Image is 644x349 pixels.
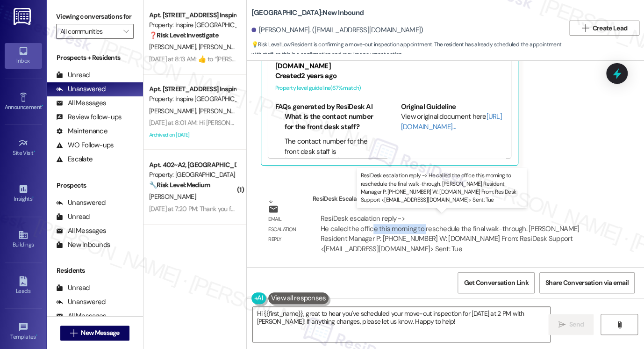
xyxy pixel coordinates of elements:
[60,326,129,341] button: New Message
[5,319,42,344] a: Templates •
[56,70,90,80] div: Unread
[253,307,550,342] textarea: Hi {{first_name}}, great to hear you've scheduled your move-out inspection for [DATE] at 2 PM wit...
[401,102,456,111] b: Original Guideline
[360,172,523,204] p: ResiDesk escalation reply -> He called the office this morning to reschedule the final walk-throu...
[56,212,90,222] div: Unread
[47,266,143,276] div: Residents
[275,71,504,81] div: Created 2 years ago
[251,8,364,18] b: [GEOGRAPHIC_DATA]: New Inbound
[539,272,635,293] button: Share Conversation via email
[558,321,565,328] i: 
[70,329,77,337] i: 
[569,21,639,36] button: Create Lead
[14,8,33,25] img: ResiDesk Logo
[275,102,372,111] b: FAQs generated by ResiDesk AI
[56,84,106,94] div: Unanswered
[36,332,37,339] span: •
[149,20,236,30] div: Property: Inspire [GEOGRAPHIC_DATA]
[56,112,122,122] div: Review follow-ups
[5,135,42,160] a: Site Visit •
[251,25,423,35] div: [PERSON_NAME]. ([EMAIL_ADDRESS][DOMAIN_NAME])
[616,321,623,328] i: 
[285,137,378,177] li: The contact number for the front desk staff is [PHONE_NUMBER]. They are available 24 hours.
[464,278,528,288] span: Get Conversation Link
[148,129,236,141] div: Archived on [DATE]
[321,214,579,253] div: ResiDesk escalation reply -> He called the office this morning to reschedule the final walk-throu...
[149,107,199,115] span: [PERSON_NAME]
[81,328,119,338] span: New Message
[47,53,143,63] div: Prospects + Residents
[149,43,199,51] span: [PERSON_NAME]
[5,227,42,252] a: Buildings
[56,311,106,321] div: All Messages
[56,297,106,307] div: Unanswered
[56,9,134,24] label: Viewing conversations for
[198,43,248,51] span: [PERSON_NAME]
[149,31,218,39] strong: ❓ Risk Level: Investigate
[149,94,236,104] div: Property: Inspire [GEOGRAPHIC_DATA]
[5,273,42,298] a: Leads
[56,126,107,136] div: Maintenance
[198,107,245,115] span: [PERSON_NAME]
[149,84,236,94] div: Apt. [STREET_ADDRESS] Inspire Homes [GEOGRAPHIC_DATA]
[34,148,35,155] span: •
[56,198,106,208] div: Unanswered
[251,40,565,60] span: : Resident is confirming a move-out inspection appointment. The resident has already scheduled th...
[593,23,627,33] span: Create Lead
[149,170,236,180] div: Property: [GEOGRAPHIC_DATA]
[581,24,588,32] i: 
[5,43,42,68] a: Inbox
[548,314,594,335] button: Send
[401,112,502,131] a: [URL][DOMAIN_NAME]…
[56,240,110,250] div: New Inbounds
[123,28,129,35] i: 
[5,181,42,206] a: Insights •
[545,278,629,288] span: Share Conversation via email
[42,102,43,109] span: •
[268,214,305,244] div: Email escalation reply
[149,181,210,189] strong: 🔧 Risk Level: Medium
[149,160,236,170] div: Apt. 402~A2, [GEOGRAPHIC_DATA]
[569,320,584,329] span: Send
[56,140,114,150] div: WO Follow-ups
[32,194,34,201] span: •
[401,112,504,132] div: View original document here
[56,226,106,236] div: All Messages
[56,283,90,293] div: Unread
[47,181,143,190] div: Prospects
[275,83,504,93] div: Property level guideline ( 67 % match)
[313,194,604,207] div: ResiDesk Escalation - Reply From Site Team
[149,192,196,201] span: [PERSON_NAME]
[285,112,378,132] li: What is the contact number for the front desk staff?
[149,10,236,20] div: Apt. [STREET_ADDRESS] Inspire Homes [GEOGRAPHIC_DATA]
[56,154,93,164] div: Escalate
[251,41,291,48] strong: 💡 Risk Level: Low
[56,98,106,108] div: All Messages
[60,24,119,39] input: All communities
[458,272,534,293] button: Get Conversation Link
